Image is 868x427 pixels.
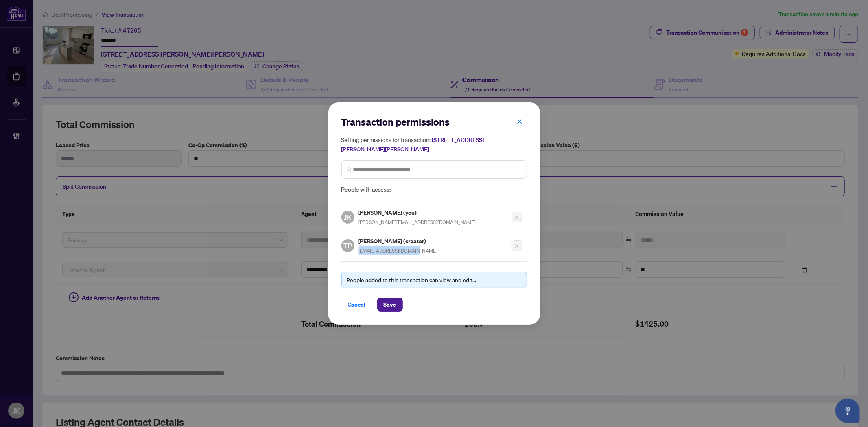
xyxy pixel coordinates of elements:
div: People added to this transaction can view and edit... [347,275,522,284]
span: [PERSON_NAME][EMAIL_ADDRESS][DOMAIN_NAME] [359,219,476,225]
span: Save [384,298,396,311]
button: Save [377,298,403,312]
h5: [PERSON_NAME] (creator) [359,236,438,246]
h5: [PERSON_NAME] (you) [359,208,476,217]
button: Open asap [835,399,860,423]
span: TP [343,240,352,251]
h2: Transaction permissions [341,115,527,129]
span: Cancel [348,298,366,311]
img: search_icon [347,167,352,172]
span: close [517,119,523,124]
h5: Setting permissions for transaction: [341,135,527,154]
span: [STREET_ADDRESS][PERSON_NAME][PERSON_NAME] [341,136,484,153]
button: Cancel [341,298,372,312]
span: JK [344,211,352,223]
span: [EMAIL_ADDRESS][DOMAIN_NAME] [359,248,438,254]
span: People with access: [341,185,527,194]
